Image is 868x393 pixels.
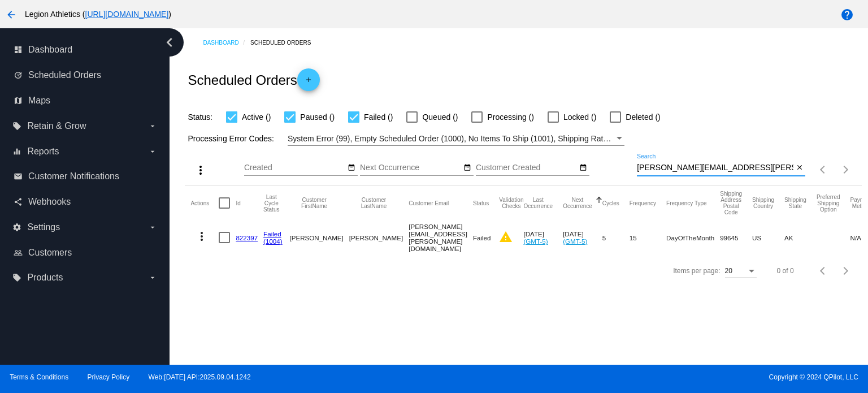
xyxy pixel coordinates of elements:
[14,244,157,262] a: people_outline Customers
[499,230,513,244] mat-icon: warning
[5,8,18,21] mat-icon: arrow_back
[14,197,23,206] i: share
[188,68,319,91] h2: Scheduled Orders
[263,194,279,213] button: Change sorting for LastProcessingCycleId
[630,200,656,206] button: Change sorting for Frequency
[27,273,63,283] span: Products
[630,220,666,255] mat-cell: 15
[14,167,157,185] a: email Customer Notifications
[523,197,553,209] button: Change sorting for LastOccurrenceUtc
[85,10,169,19] a: [URL][DOMAIN_NAME]
[409,200,449,206] button: Change sorting for CustomerEmail
[25,10,171,19] span: Legion Athletics ( )
[27,222,60,232] span: Settings
[203,34,250,51] a: Dashboard
[14,172,23,181] i: email
[752,197,774,209] button: Change sorting for ShippingCountry
[14,193,157,211] a: share Webhooks
[302,76,315,89] mat-icon: add
[188,113,212,122] span: Status:
[242,110,271,124] span: Active ()
[563,237,587,245] a: (GMT-5)
[487,110,533,124] span: Processing ()
[752,220,784,255] mat-cell: US
[602,200,619,206] button: Change sorting for Cycles
[300,110,335,124] span: Paused ()
[473,200,489,206] button: Change sorting for Status
[28,45,72,55] span: Dashboard
[673,267,720,275] div: Items per page:
[725,267,732,275] span: 20
[422,110,458,124] span: Queued ()
[812,260,835,282] button: Previous page
[27,146,59,157] span: Reports
[188,134,274,143] span: Processing Error Codes:
[563,197,592,209] button: Change sorting for NextOccurrenceUtc
[817,194,840,213] button: Change sorting for PreferredShippingOption
[796,163,804,172] mat-icon: close
[27,121,86,131] span: Retain & Grow
[28,70,101,80] span: Scheduled Orders
[563,220,602,255] mat-cell: [DATE]
[244,163,346,172] input: Created
[12,223,21,232] i: settings
[626,110,660,124] span: Deleted ()
[666,200,707,206] button: Change sorting for FrequencyType
[409,220,473,255] mat-cell: [PERSON_NAME][EMAIL_ADDRESS][PERSON_NAME][DOMAIN_NAME]
[725,267,757,275] mat-select: Items per page:
[14,66,157,84] a: update Scheduled Orders
[14,96,23,105] i: map
[28,248,72,258] span: Customers
[149,373,251,381] a: Web:[DATE] API:2025.09.04.1242
[720,191,742,215] button: Change sorting for ShippingPostcode
[12,122,21,131] i: local_offer
[12,273,21,282] i: local_offer
[148,273,157,282] i: arrow_drop_down
[289,197,338,209] button: Change sorting for CustomerFirstName
[579,163,587,172] mat-icon: date_range
[835,158,857,181] button: Next page
[160,33,179,51] i: chevron_left
[835,260,857,282] button: Next page
[602,220,630,255] mat-cell: 5
[349,197,398,209] button: Change sorting for CustomerLastName
[784,197,806,209] button: Change sorting for ShippingState
[14,92,157,110] a: map Maps
[28,197,71,207] span: Webhooks
[784,220,817,255] mat-cell: AK
[12,147,21,156] i: equalizer
[14,71,23,80] i: update
[364,110,393,124] span: Failed ()
[666,220,720,255] mat-cell: DayOfTheMonth
[793,162,805,174] button: Clear
[473,234,491,241] span: Failed
[444,373,858,381] span: Copyright © 2024 QPilot, LLC
[28,171,119,182] span: Customer Notifications
[250,34,321,51] a: Scheduled Orders
[289,220,349,255] mat-cell: [PERSON_NAME]
[236,200,240,206] button: Change sorting for Id
[195,230,209,243] mat-icon: more_vert
[288,132,624,146] mat-select: Filter by Processing Error Codes
[720,220,752,255] mat-cell: 99645
[14,248,23,257] i: people_outline
[88,373,130,381] a: Privacy Policy
[14,41,157,59] a: dashboard Dashboard
[360,163,462,172] input: Next Occurrence
[263,230,281,237] a: Failed
[263,237,283,245] a: (1004)
[812,158,835,181] button: Previous page
[523,237,548,245] a: (GMT-5)
[148,147,157,156] i: arrow_drop_down
[463,163,471,172] mat-icon: date_range
[14,45,23,54] i: dashboard
[476,163,578,172] input: Customer Created
[28,96,50,106] span: Maps
[499,186,523,220] mat-header-cell: Validation Checks
[348,163,355,172] mat-icon: date_range
[840,8,854,21] mat-icon: help
[148,223,157,232] i: arrow_drop_down
[523,220,563,255] mat-cell: [DATE]
[777,267,794,275] div: 0 of 0
[236,234,258,241] a: 822397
